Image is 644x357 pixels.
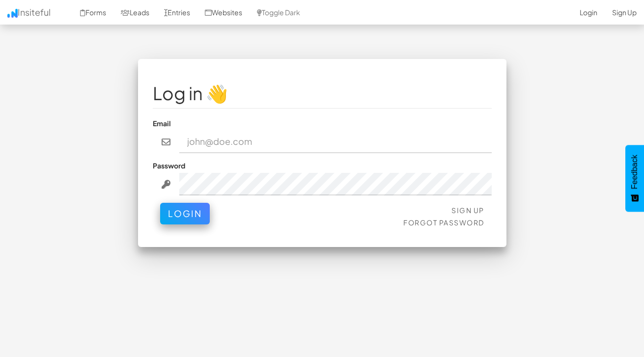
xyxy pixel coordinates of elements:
h1: Log in 👋 [153,83,492,103]
span: Feedback [630,155,639,189]
label: Password [153,161,185,170]
label: Email [153,118,171,128]
input: john@doe.com [179,131,492,153]
img: icon.png [7,9,18,18]
a: Sign Up [451,206,484,215]
button: Login [160,203,210,224]
button: Feedback - Show survey [625,145,644,212]
a: Forgot Password [403,218,484,227]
